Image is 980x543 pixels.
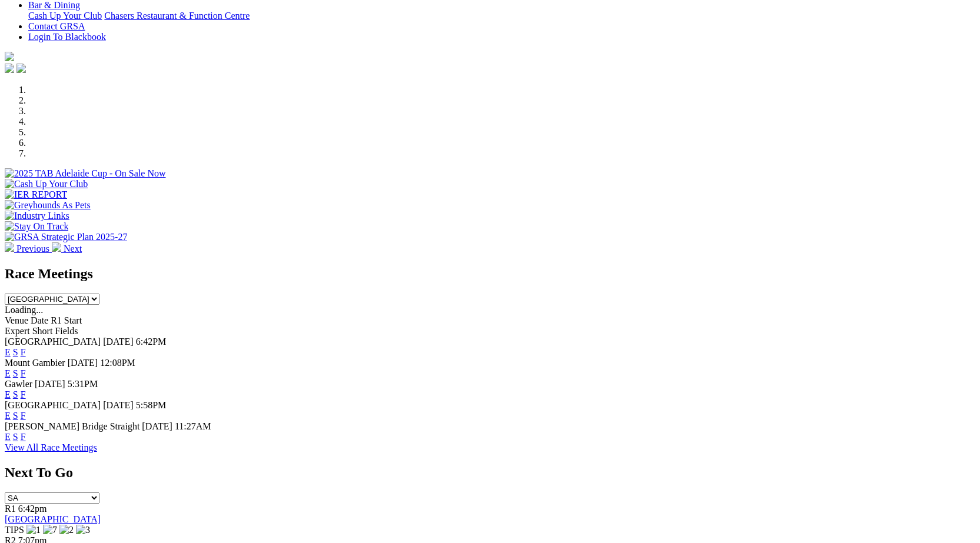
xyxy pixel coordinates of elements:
[5,368,11,378] a: E
[136,400,167,410] span: 5:58PM
[21,368,26,378] a: F
[104,11,250,21] a: Chasers Restaurant & Function Centre
[5,266,975,282] h2: Race Meetings
[5,189,67,200] img: IER REPORT
[28,32,106,42] a: Login To Blackbook
[5,347,11,357] a: E
[5,525,24,535] span: TIPS
[5,242,14,252] img: chevron-left-pager-white.svg
[5,421,139,431] span: [PERSON_NAME] Bridge Straight
[5,52,14,61] img: logo-grsa-white.png
[28,21,85,31] a: Contact GRSA
[26,525,41,535] img: 1
[5,389,11,399] a: E
[5,200,91,211] img: Greyhounds As Pets
[5,315,28,325] span: Venue
[13,389,18,399] a: S
[13,432,18,442] a: S
[35,379,65,389] span: [DATE]
[5,168,166,179] img: 2025 TAB Adelaide Cup - On Sale Now
[5,326,30,336] span: Expert
[59,525,74,535] img: 2
[5,244,52,254] a: Previous
[5,211,69,221] img: Industry Links
[5,514,101,524] a: [GEOGRAPHIC_DATA]
[68,379,98,389] span: 5:31PM
[100,358,135,368] span: 12:08PM
[175,421,211,431] span: 11:27AM
[5,442,97,452] a: View All Race Meetings
[16,244,49,254] span: Previous
[5,358,65,368] span: Mount Gambier
[103,337,134,347] span: [DATE]
[5,465,975,481] h2: Next To Go
[5,221,68,232] img: Stay On Track
[142,421,172,431] span: [DATE]
[5,504,16,514] span: R1
[103,400,134,410] span: [DATE]
[32,326,53,336] span: Short
[5,411,11,421] a: E
[5,400,101,410] span: [GEOGRAPHIC_DATA]
[5,179,88,189] img: Cash Up Your Club
[21,432,26,442] a: F
[18,504,47,514] span: 6:42pm
[136,337,167,347] span: 6:42PM
[52,242,61,252] img: chevron-right-pager-white.svg
[5,64,14,73] img: facebook.svg
[55,326,78,336] span: Fields
[21,347,26,357] a: F
[13,347,18,357] a: S
[51,315,82,325] span: R1 Start
[76,525,90,535] img: 3
[5,432,11,442] a: E
[43,525,57,535] img: 7
[52,244,82,254] a: Next
[21,411,26,421] a: F
[5,337,101,347] span: [GEOGRAPHIC_DATA]
[5,379,32,389] span: Gawler
[28,11,975,21] div: Bar & Dining
[16,64,26,73] img: twitter.svg
[21,389,26,399] a: F
[5,232,127,242] img: GRSA Strategic Plan 2025-27
[5,305,43,315] span: Loading...
[13,411,18,421] a: S
[31,315,48,325] span: Date
[28,11,102,21] a: Cash Up Your Club
[68,358,98,368] span: [DATE]
[64,244,82,254] span: Next
[13,368,18,378] a: S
